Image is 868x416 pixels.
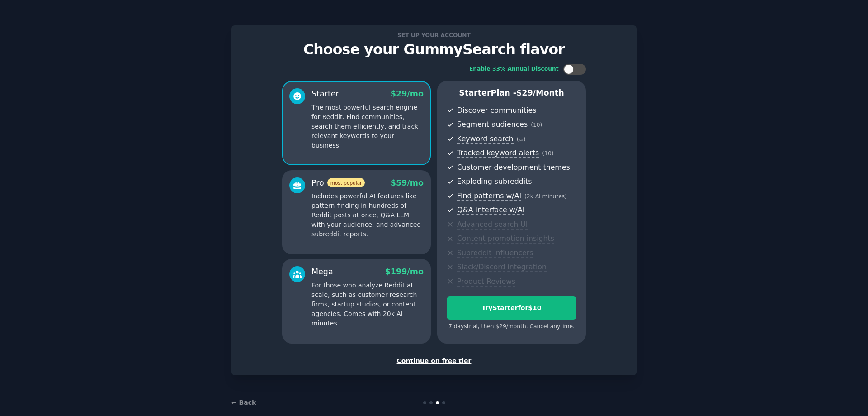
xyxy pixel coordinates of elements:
[457,234,554,244] span: Content promotion insights
[457,277,515,287] span: Product Reviews
[457,134,514,144] span: Keyword search
[457,106,536,115] span: Discover communities
[385,267,424,276] span: $ 199 /mo
[447,303,576,313] div: Try Starter for $10
[396,30,472,40] span: Set up your account
[447,87,576,99] p: Starter Plan -
[517,136,526,143] span: ( ∞ )
[524,193,567,200] span: ( 2k AI minutes )
[457,263,547,272] span: Slack/Discord integration
[457,148,539,158] span: Tracked keyword alerts
[311,88,339,100] div: Starter
[311,103,424,150] p: The most powerful search engine for Reddit. Find communities, search them efficiently, and track ...
[469,65,559,73] div: Enable 33% Annual Discount
[447,296,576,320] button: TryStarterfor$10
[457,191,521,201] span: Find patterns w/AI
[241,356,627,366] div: Continue on free tier
[457,206,524,215] span: Q&A interface w/AI
[457,220,528,230] span: Advanced search UI
[311,281,424,328] p: For those who analyze Reddit at scale, such as customer research firms, startup studios, or conte...
[391,178,424,187] span: $ 59 /mo
[457,163,570,172] span: Customer development themes
[516,88,564,97] span: $ 29 /month
[241,42,627,57] p: Choose your GummySearch flavor
[457,249,533,258] span: Subreddit influencers
[231,399,256,406] a: ← Back
[311,191,424,239] p: Includes powerful AI features like pattern-finding in hundreds of Reddit posts at once, Q&A LLM w...
[327,178,365,187] span: most popular
[391,89,424,98] span: $ 29 /mo
[531,122,542,128] span: ( 10 )
[447,323,576,331] div: 7 days trial, then $ 29 /month . Cancel anytime.
[457,177,532,186] span: Exploding subreddits
[457,120,528,129] span: Segment audiences
[542,150,553,157] span: ( 10 )
[311,266,333,277] div: Mega
[311,177,365,189] div: Pro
